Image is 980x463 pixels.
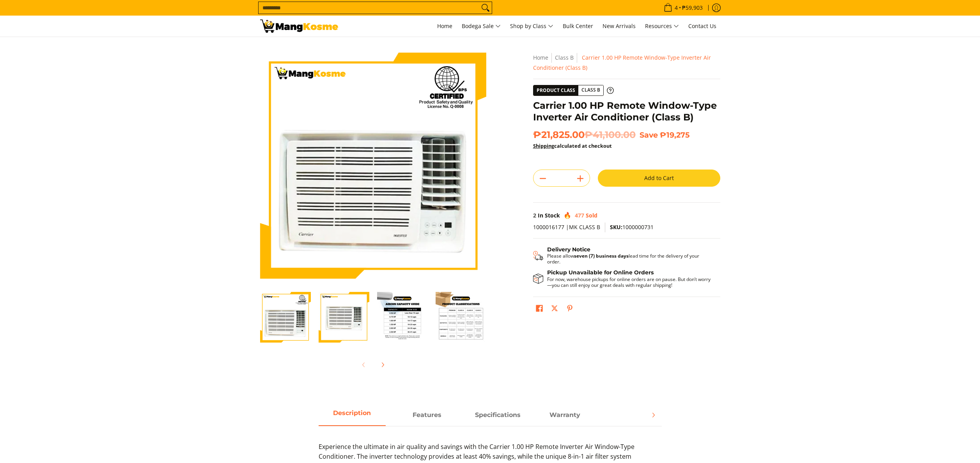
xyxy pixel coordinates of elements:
[533,129,636,141] span: ₱21,825.00
[661,4,705,12] span: •
[533,53,720,73] nav: Breadcrumbs
[374,356,391,373] button: Next
[506,16,557,37] a: Shop by Class
[260,292,311,343] img: Carrier 1.00 HP Remote Window-Type Inverter Air Conditioner (Class B)-1
[532,408,599,422] span: Warranty
[533,223,600,231] span: 1000016177 |MK CLASS B
[533,100,720,123] h1: Carrier 1.00 HP Remote Window-Type Inverter Air Conditioner (Class B)
[464,408,532,422] span: Specifications
[574,253,629,259] strong: seven (7) business days
[603,22,636,30] span: New Arrivals
[533,246,712,265] button: Shipping & Delivery
[510,21,553,31] span: Shop by Class
[603,405,670,426] a: Description 4
[436,292,486,343] img: Carrier 1.00 HP Remote Window-Type Inverter Air Conditioner (Class B)-4
[684,16,720,37] a: Contact Us
[538,212,560,219] span: In Stock
[532,405,599,426] a: Description 3
[610,223,654,231] span: 1000000731
[599,16,640,37] a: New Arrivals
[458,16,505,37] a: Bodega Sale
[462,21,501,31] span: Bodega Sale
[533,54,548,61] a: Home
[260,19,338,33] img: Carrier 1 HP Remote Window-Type Inverter Aircon (Class B) l Mang Kosme
[346,16,720,37] nav: Main Menu
[559,16,597,37] a: Bulk Center
[547,253,712,265] p: Please allow lead time for the delivery of your order.
[645,21,679,31] span: Resources
[260,53,486,279] img: Carrier 1.00 HP Remote Window-Type Inverter Air Conditioner (Class B)
[549,303,560,316] a: Post on X
[533,85,614,96] a: Product Class Class B
[433,16,456,37] a: Home
[533,142,612,149] strong: calculated at checkout
[610,223,622,231] span: SKU:
[645,406,662,424] button: Next
[319,292,369,343] img: Carrier 1.00 HP Remote Window-Type Inverter Air Conditioner (Class B)-2
[393,408,461,422] span: Features
[533,142,554,149] a: Shipping
[598,170,720,187] button: Add to Cart
[464,405,532,426] a: Description 2
[571,172,590,185] button: Add
[533,212,536,219] span: 2
[319,408,386,422] span: Description
[673,5,679,11] span: 4
[688,22,716,30] span: Contact Us
[547,246,590,253] strong: Delivery Notice
[575,212,584,219] span: 477
[563,22,593,30] span: Bulk Center
[641,16,683,37] a: Resources
[640,130,658,140] span: Save
[533,85,578,95] span: Product Class
[534,303,545,316] a: Share on Facebook
[660,130,689,140] span: ₱19,275
[681,5,704,11] span: ₱59,903
[377,292,428,343] img: Carrier 1.00 HP Remote Window-Type Inverter Air Conditioner (Class B)-3
[547,269,654,276] strong: Pickup Unavailable for Online Orders
[586,212,597,219] span: Sold
[585,129,636,141] del: ₱41,100.00
[564,303,575,316] a: Pin on Pinterest
[578,85,603,95] span: Class B
[319,405,386,426] a: Description
[555,54,574,61] a: Class B
[437,22,452,30] span: Home
[547,276,712,288] p: For now, warehouse pickups for online orders are on pause. But don’t worry—you can still enjoy ou...
[479,2,492,14] button: Search
[533,172,552,185] button: Subtract
[533,54,711,71] span: Carrier 1.00 HP Remote Window-Type Inverter Air Conditioner (Class B)
[393,405,461,426] a: Description 1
